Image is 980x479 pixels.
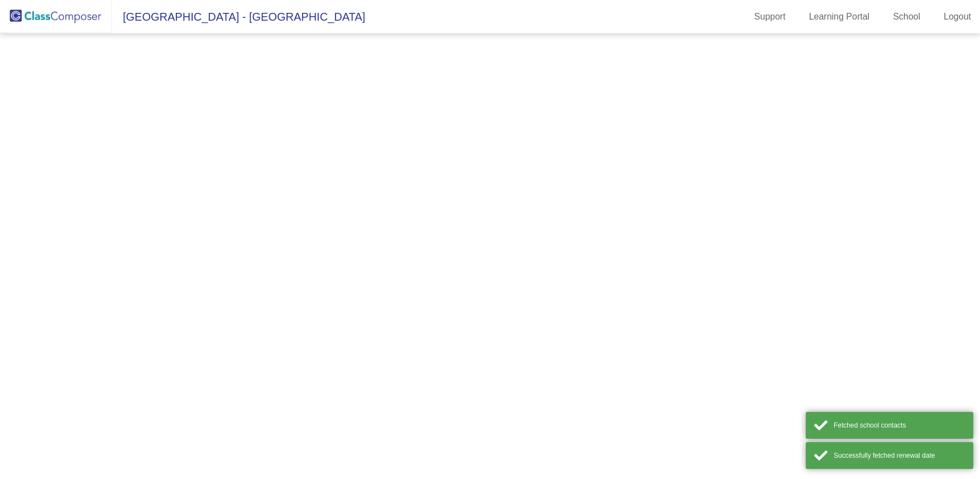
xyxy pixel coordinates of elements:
a: Learning Portal [800,8,879,26]
div: Successfully fetched renewal date [834,450,965,461]
div: Fetched school contacts [834,420,965,430]
span: [GEOGRAPHIC_DATA] - [GEOGRAPHIC_DATA] [112,8,365,26]
a: Support [745,8,795,26]
a: School [884,8,929,26]
a: Logout [935,8,980,26]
